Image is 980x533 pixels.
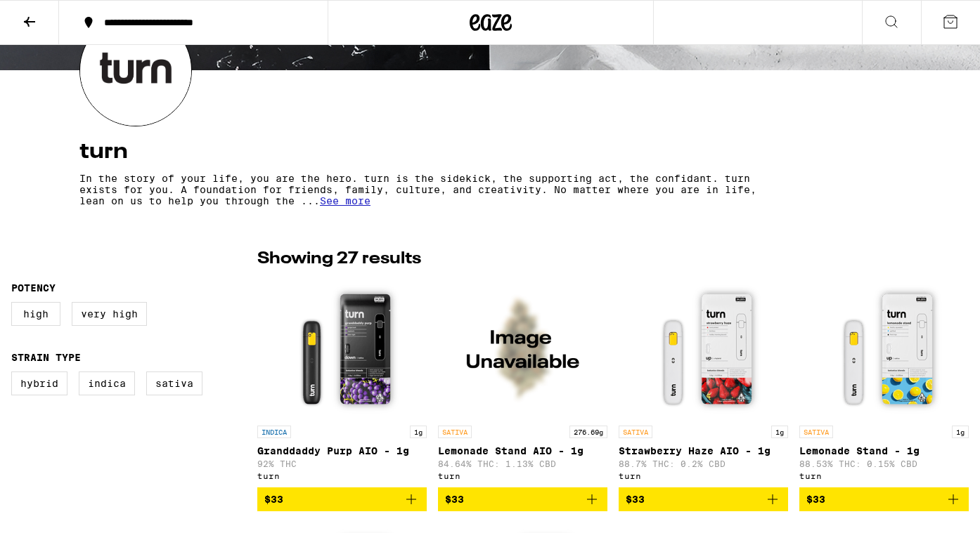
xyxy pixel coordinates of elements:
a: Open page for Granddaddy Purp AIO - 1g from turn [257,278,427,487]
p: 88.7% THC: 0.2% CBD [619,459,788,468]
label: Hybrid [11,371,67,395]
label: High [11,302,60,326]
img: turn - Granddaddy Purp AIO - 1g [272,278,413,419]
span: $33 [445,494,464,505]
p: Showing 27 results [257,247,421,271]
p: SATIVA [619,426,652,438]
button: Add to bag [438,487,607,511]
img: turn - Lemonade Stand - 1g [814,278,955,419]
p: 84.64% THC: 1.13% CBD [438,459,607,468]
button: Add to bag [257,487,427,511]
p: SATIVA [799,426,833,438]
legend: Strain Type [11,352,81,363]
img: turn logo [80,15,191,126]
p: 1g [952,426,969,438]
span: See more [320,195,370,206]
label: Very High [72,302,147,326]
p: SATIVA [438,426,472,438]
legend: Potency [11,282,56,294]
span: $33 [806,494,825,505]
p: Lemonade Stand - 1g [799,445,969,456]
label: Sativa [146,371,202,395]
p: 88.53% THC: 0.15% CBD [799,459,969,468]
img: turn - Strawberry Haze AIO - 1g [633,278,774,419]
a: Open page for Lemonade Stand - 1g from turn [799,278,969,487]
p: 1g [771,426,788,438]
span: $33 [626,494,645,505]
a: Open page for Lemonade Stand AIO - 1g from turn [438,278,607,487]
label: Indica [79,371,135,395]
p: INDICA [257,426,291,438]
p: Strawberry Haze AIO - 1g [619,445,788,456]
div: turn [257,471,427,480]
span: $33 [264,494,283,505]
div: turn [619,471,788,480]
p: Lemonade Stand AIO - 1g [438,445,607,456]
button: Add to bag [799,487,969,511]
div: turn [799,471,969,480]
p: Granddaddy Purp AIO - 1g [257,445,427,456]
img: turn - Lemonade Stand AIO - 1g [453,278,593,419]
div: turn [438,471,607,480]
span: Hi. Need any help? [8,10,101,21]
p: 1g [410,426,427,438]
p: In the story of your life, you are the hero. turn is the sidekick, the supporting act, the confid... [79,173,777,206]
h4: turn [79,140,901,163]
button: Add to bag [619,487,788,511]
p: 276.69g [569,426,607,438]
a: Open page for Strawberry Haze AIO - 1g from turn [619,278,788,487]
p: 92% THC [257,459,427,468]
